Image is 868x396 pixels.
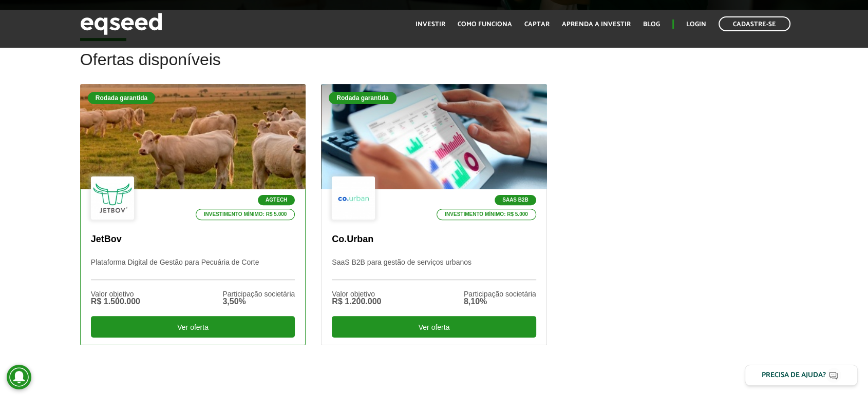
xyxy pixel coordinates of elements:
p: Investimento mínimo: R$ 5.000 [437,209,536,220]
a: Investir [416,21,445,28]
a: Cadastre-se [719,16,790,31]
a: Login [686,21,706,28]
div: Valor objetivo [91,290,140,298]
div: Valor objetivo [332,290,381,298]
div: R$ 1.500.000 [91,298,140,306]
a: Rodada garantida SaaS B2B Investimento mínimo: R$ 5.000 Co.Urban SaaS B2B para gestão de serviços... [321,84,546,345]
a: Como funciona [458,21,512,28]
div: 8,10% [464,298,536,306]
a: Blog [643,21,660,28]
a: Captar [524,21,550,28]
h2: Ofertas disponíveis [80,51,788,84]
div: 3,50% [222,298,295,306]
div: Participação societária [464,290,536,298]
p: Plataforma Digital de Gestão para Pecuária de Corte [91,258,295,280]
img: EqSeed [80,10,162,37]
p: Investimento mínimo: R$ 5.000 [196,209,295,220]
a: Rodada garantida Agtech Investimento mínimo: R$ 5.000 JetBov Plataforma Digital de Gestão para Pe... [80,84,306,345]
div: R$ 1.200.000 [332,298,381,306]
div: Participação societária [222,290,295,298]
div: Rodada garantida [88,92,155,104]
a: Aprenda a investir [562,21,631,28]
p: Co.Urban [332,234,536,245]
div: Ver oferta [91,316,295,338]
p: SaaS B2B para gestão de serviços urbanos [332,258,536,280]
div: Ver oferta [332,316,536,338]
div: Rodada garantida [329,92,396,104]
p: JetBov [91,234,295,245]
p: SaaS B2B [495,195,536,205]
p: Agtech [258,195,295,205]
